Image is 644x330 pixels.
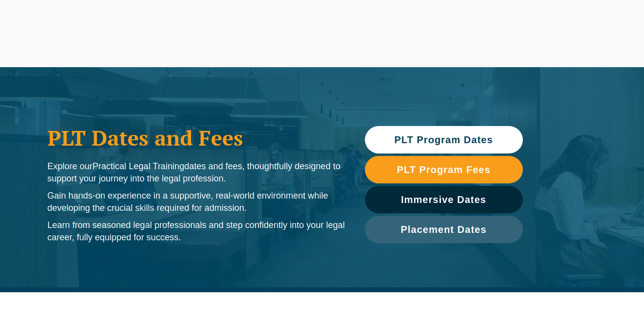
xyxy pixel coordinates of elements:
[365,186,523,213] a: Immersive Dates
[401,195,487,204] span: Immersive Dates
[397,165,490,175] span: PLT Program Fees
[394,135,493,145] span: PLT Program Dates
[93,161,184,171] span: Practical Legal Training
[48,126,345,150] h1: PLT Dates and Fees
[48,190,345,214] p: Gain hands-on experience in a supportive, real-world environment while developing the crucial ski...
[48,160,345,185] p: Explore our dates and fees, thoughtfully designed to support your journey into the legal profession.
[365,156,523,183] a: PLT Program Fees
[365,126,523,153] a: PLT Program Dates
[48,219,345,244] p: Learn from seasoned legal professionals and step confidently into your legal career, fully equipp...
[365,216,523,243] a: Placement Dates
[401,225,487,234] span: Placement Dates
